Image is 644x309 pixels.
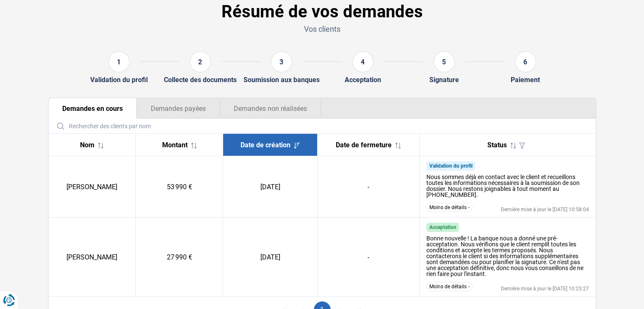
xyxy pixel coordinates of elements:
[162,141,188,149] span: Montant
[136,218,223,297] td: 27 990 €
[429,224,456,230] span: Acceptation
[223,218,318,297] td: [DATE]
[52,119,592,133] input: Rechercher des clients par nom
[48,24,597,34] p: Vos clients
[501,207,589,212] div: Dernière mise à jour le [DATE] 10:58:04
[136,156,223,218] td: 53 990 €
[426,174,589,198] div: Nous sommes déjà en contact avec le client et recueillons toutes les informations nécessaires à l...
[426,282,473,291] button: Moins de détails
[426,203,473,212] button: Moins de détails
[190,51,211,72] div: 2
[429,76,459,84] div: Signature
[243,76,320,84] div: Soumission aux banques
[80,141,94,149] span: Nom
[434,51,455,72] div: 5
[429,163,472,169] span: Validation du profil
[223,156,318,218] td: [DATE]
[164,76,237,84] div: Collecte des documents
[240,141,290,149] span: Date de création
[352,51,373,72] div: 4
[271,51,292,72] div: 3
[108,51,130,72] div: 1
[426,235,589,277] div: Bonne nouvelle ! La banque nous a donné une pré-acceptation. Nous vérifions que le client remplit...
[515,51,536,72] div: 6
[48,2,597,22] h1: Résumé de vos demandes
[511,76,540,84] div: Paiement
[90,76,148,84] div: Validation du profil
[501,286,589,291] div: Dernière mise à jour le [DATE] 10:25:27
[318,156,420,218] td: -
[220,98,321,119] button: Demandes non réalisées
[318,218,420,297] td: -
[336,141,392,149] span: Date de fermeture
[49,98,137,119] button: Demandes en cours
[49,218,136,297] td: [PERSON_NAME]
[49,156,136,218] td: [PERSON_NAME]
[487,141,507,149] span: Status
[137,98,220,119] button: Demandes payées
[345,76,381,84] div: Acceptation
